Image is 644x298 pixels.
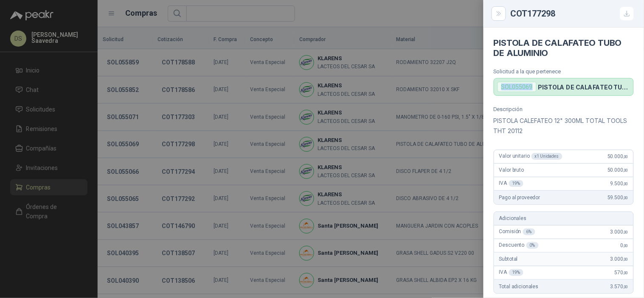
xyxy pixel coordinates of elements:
span: Descuento [499,242,539,249]
span: ,00 [623,154,628,159]
div: 19 % [509,180,524,187]
p: Solicitud a la que pertenece [494,68,634,75]
span: ,00 [623,284,628,289]
div: Adicionales [494,212,633,226]
div: Total adicionales [494,280,633,293]
span: 50.000 [607,153,628,159]
span: IVA [499,180,523,187]
p: Descripción [494,106,634,112]
div: COT177298 [511,7,634,20]
span: Valor unitario [499,153,562,160]
span: ,00 [623,230,628,234]
span: 0 [621,242,628,248]
span: 9.500 [610,181,628,187]
span: ,00 [623,168,628,173]
div: x 1 Unidades [532,153,562,160]
p: PISTOLA DE CALAFATEO TUBO DE ALUMINIO [538,84,630,91]
span: IVA [499,269,523,276]
button: Close [494,8,504,19]
div: 19 % [509,269,524,276]
span: ,00 [623,270,628,275]
span: Pago al proveedor [499,195,540,201]
span: 3.000 [610,256,628,262]
span: 570 [615,270,628,276]
div: 0 % [526,242,539,249]
h4: PISTOLA DE CALAFATEO TUBO DE ALUMINIO [494,38,634,58]
span: ,00 [623,195,628,200]
span: 50.000 [607,167,628,173]
span: ,00 [623,181,628,186]
span: ,00 [623,257,628,262]
span: Subtotal [499,256,518,262]
span: Valor bruto [499,167,524,173]
div: SOL055069 [498,82,537,92]
span: ,00 [623,243,628,248]
span: 3.000 [610,229,628,235]
span: 59.500 [607,195,628,201]
div: 6 % [523,228,535,235]
p: PISTOLA CALEFATEO 12" 300ML TOTAL TOOLS THT 20112 [494,116,634,136]
span: Comisión [499,228,535,235]
span: 3.570 [610,284,628,290]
